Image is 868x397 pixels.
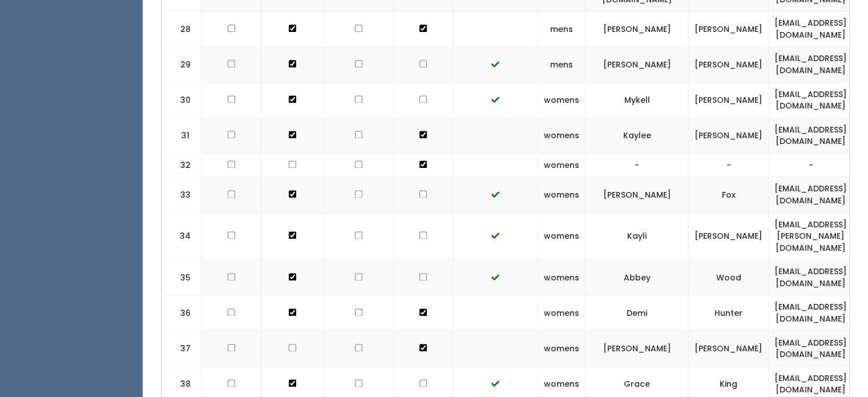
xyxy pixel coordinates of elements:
td: Kayli [586,212,689,260]
td: 36 [162,295,201,331]
td: [EMAIL_ADDRESS][DOMAIN_NAME] [769,118,853,153]
td: [EMAIL_ADDRESS][DOMAIN_NAME] [769,47,853,82]
td: 32 [162,153,201,177]
td: 33 [162,177,201,212]
td: mens [538,47,586,82]
td: [PERSON_NAME] [586,47,689,82]
td: womens [538,212,586,260]
td: [EMAIL_ADDRESS][DOMAIN_NAME] [769,331,853,366]
td: [EMAIL_ADDRESS][PERSON_NAME][DOMAIN_NAME] [769,212,853,260]
td: Abbey [586,260,689,295]
td: [EMAIL_ADDRESS][DOMAIN_NAME] [769,177,853,212]
td: womens [538,153,586,177]
td: [PERSON_NAME] [586,11,689,47]
td: womens [538,118,586,153]
td: Demi [586,295,689,331]
td: womens [538,295,586,331]
td: - [689,153,769,177]
td: Mykell [586,82,689,118]
td: 37 [162,331,201,366]
td: womens [538,260,586,295]
td: - [769,153,853,177]
td: [EMAIL_ADDRESS][DOMAIN_NAME] [769,295,853,331]
td: [EMAIL_ADDRESS][DOMAIN_NAME] [769,82,853,118]
td: [PERSON_NAME] [586,331,689,366]
td: - [586,153,689,177]
td: [EMAIL_ADDRESS][DOMAIN_NAME] [769,260,853,295]
td: [PERSON_NAME] [586,177,689,212]
td: [PERSON_NAME] [689,11,769,47]
td: Wood [689,260,769,295]
td: [PERSON_NAME] [689,212,769,260]
td: [PERSON_NAME] [689,47,769,82]
td: [PERSON_NAME] [689,118,769,153]
td: womens [538,331,586,366]
td: Hunter [689,295,769,331]
td: [PERSON_NAME] [689,82,769,118]
td: 28 [162,11,201,47]
td: [PERSON_NAME] [689,331,769,366]
td: 31 [162,118,201,153]
td: womens [538,82,586,118]
td: mens [538,11,586,47]
td: 29 [162,47,201,82]
td: womens [538,177,586,212]
td: 34 [162,212,201,260]
td: Fox [689,177,769,212]
td: [EMAIL_ADDRESS][DOMAIN_NAME] [769,11,853,47]
td: 35 [162,260,201,295]
td: 30 [162,82,201,118]
td: Kaylee [586,118,689,153]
